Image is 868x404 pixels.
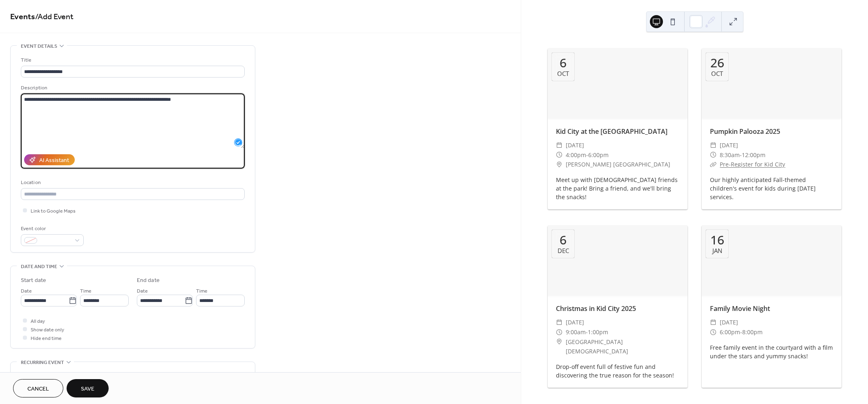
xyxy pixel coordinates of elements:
div: ​ [710,327,716,337]
div: ​ [556,327,562,337]
span: Save [81,385,94,393]
span: All day [31,317,45,326]
div: Dec [558,248,569,254]
span: 6:00pm [720,327,740,337]
div: Start date [21,276,46,285]
div: Description [21,84,243,92]
span: 4:00pm [566,150,586,160]
span: Recurring event [21,358,64,367]
span: - [740,327,742,337]
span: 8:30am [720,150,740,160]
div: End date [137,276,160,285]
div: 6 [560,234,567,246]
span: 12:00pm [742,150,765,160]
div: 26 [710,57,724,69]
span: [PERSON_NAME] [GEOGRAPHIC_DATA] [566,160,670,169]
div: Oct [711,71,723,77]
div: ​ [710,150,716,160]
span: Time [80,287,91,295]
button: Cancel [13,379,63,397]
a: Pre-Register for Kid City [720,160,785,168]
span: / Add Event [35,9,74,25]
span: 8:00pm [742,327,763,337]
span: [GEOGRAPHIC_DATA][DEMOGRAPHIC_DATA] [566,337,679,357]
span: Date and time [21,262,57,271]
div: Free family event in the courtyard with a film under the stars and yummy snacks! [702,343,841,360]
span: [DATE] [566,317,584,327]
span: Hide end time [31,334,62,343]
a: Events [10,9,35,25]
div: ​ [556,317,562,327]
div: Meet up with [DEMOGRAPHIC_DATA] friends at the park! Bring a friend, and we'll bring the snacks! [548,175,687,201]
span: Cancel [27,385,49,393]
div: ​ [556,337,562,347]
div: ​ [710,160,716,169]
span: Link to Google Maps [31,207,76,215]
span: Date [21,287,32,295]
div: Christmas in Kid City 2025 [548,304,687,313]
div: ​ [710,317,716,327]
div: Drop-off event full of festive fun and discovering the true reason for the season! [548,362,687,380]
span: - [586,327,588,337]
div: Our highly anticipated Fall-themed children's event for kids during [DATE] services. [702,175,841,201]
div: Title [21,56,243,64]
span: [DATE] [720,317,738,327]
span: [DATE] [566,140,584,150]
span: Date [137,287,148,295]
span: - [740,150,742,160]
button: Save [67,379,109,397]
span: - [586,150,588,160]
div: 16 [710,234,724,246]
div: ​ [556,140,562,150]
div: Family Movie Night [702,304,841,313]
div: 6 [560,57,567,69]
span: 1:00pm [588,327,608,337]
div: ​ [710,140,716,150]
span: 9:00am [566,327,586,337]
div: ​ [556,160,562,169]
div: Event color [21,224,82,233]
div: Jan [712,248,722,254]
div: Location [21,178,243,187]
span: Time [196,287,208,295]
a: Pumpkin Palooza 2025 [710,127,780,136]
div: Oct [557,71,569,77]
span: Event details [21,42,57,51]
div: AI Assistant [39,156,69,165]
span: [DATE] [720,140,738,150]
div: Kid City at the [GEOGRAPHIC_DATA] [548,127,687,136]
span: 6:00pm [588,150,609,160]
div: ​ [556,150,562,160]
span: Show date only [31,326,64,334]
button: AI Assistant [24,154,75,165]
